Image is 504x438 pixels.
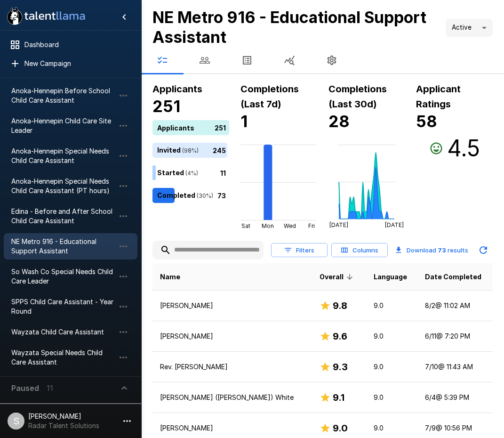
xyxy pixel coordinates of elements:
h6: 9.3 [333,359,348,374]
h6: 9.1 [333,390,344,405]
p: 251 [215,122,226,132]
button: Download 73 results [392,241,472,260]
td: 7/10 @ 11:43 AM [417,352,493,382]
b: 1 [240,112,248,131]
tspan: Sat [241,222,250,229]
b: 251 [152,97,180,116]
span: Language [374,271,407,283]
p: [PERSON_NAME] [160,301,304,310]
p: 9.0 [374,332,410,341]
div: Active [446,19,493,37]
p: 11 [220,168,226,178]
tspan: Fri [308,222,315,229]
td: 8/2 @ 11:02 AM [417,291,493,321]
td: 6/11 @ 7:20 PM [417,321,493,352]
button: Columns [331,243,388,258]
b: Applicants [152,83,202,95]
h6: 9.0 [333,421,348,436]
tspan: Wed [283,222,296,229]
button: Filters [271,243,328,258]
p: [PERSON_NAME] ([PERSON_NAME]) White [160,393,304,402]
p: 9.0 [374,393,410,402]
p: [PERSON_NAME] [160,332,304,341]
span: Date Completed [425,271,481,283]
tspan: Mon [262,222,274,229]
p: Rev. [PERSON_NAME] [160,362,304,372]
h6: 9.8 [333,298,347,313]
tspan: [DATE] [329,222,348,229]
td: 6/4 @ 5:39 PM [417,382,493,413]
p: [PERSON_NAME] [160,423,304,433]
b: Completions (Last 7d) [240,83,299,110]
p: 73 [217,190,226,200]
b: Applicant Ratings [416,83,461,110]
p: 245 [213,145,226,155]
b: Completions (Last 30d) [328,83,387,110]
span: Name [160,271,180,283]
b: 28 [328,112,350,131]
b: NE Metro 916 - Educational Support Assistant [152,8,426,47]
p: 9.0 [374,423,410,433]
button: Updated Today - 9:33 AM [474,241,493,260]
h6: 9.6 [333,329,347,344]
p: 9.0 [374,301,410,310]
b: 58 [416,112,437,131]
span: Overall [320,271,356,283]
p: 9.0 [374,362,410,372]
b: 73 [438,246,446,254]
h3: 4.5 [447,135,480,162]
tspan: [DATE] [385,222,404,229]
